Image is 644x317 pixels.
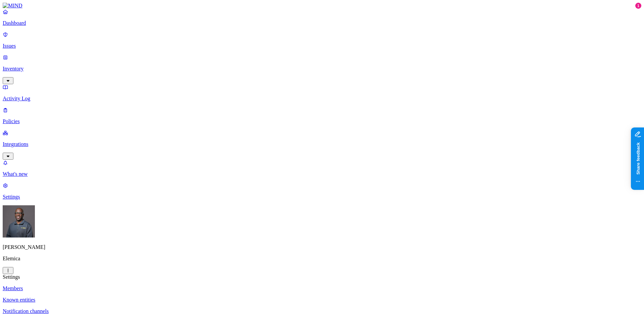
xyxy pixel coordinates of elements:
a: What's new [3,160,641,177]
p: What's new [3,171,641,177]
p: [PERSON_NAME] [3,244,641,250]
p: Inventory [3,66,641,72]
div: 1 [635,3,641,9]
p: Elemica [3,256,641,262]
img: MIND [3,3,22,9]
a: MIND [3,3,641,9]
a: Issues [3,32,641,49]
a: Settings [3,182,641,200]
a: Notification channels [3,308,641,314]
img: Gregory Thomas [3,205,35,237]
p: Issues [3,43,641,49]
a: Known entities [3,297,641,303]
a: Inventory [3,54,641,83]
div: Settings [3,274,641,280]
p: Activity Log [3,96,641,102]
a: Members [3,285,641,292]
a: Dashboard [3,9,641,26]
p: Settings [3,194,641,200]
p: Policies [3,118,641,124]
a: Integrations [3,130,641,159]
a: Policies [3,107,641,124]
a: Activity Log [3,84,641,102]
p: Dashboard [3,20,641,26]
p: Integrations [3,141,641,147]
